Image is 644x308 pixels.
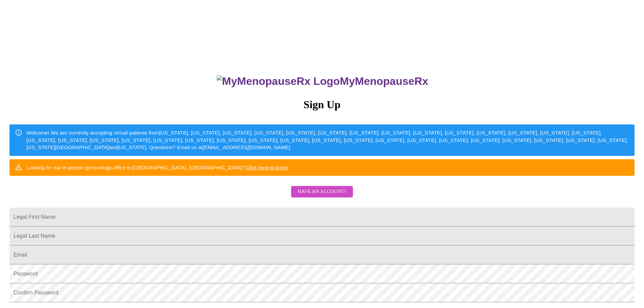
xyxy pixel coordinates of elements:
span: Have an account? [298,188,346,196]
button: Have an account? [291,186,353,198]
h3: Sign Up [9,98,635,111]
div: Looking for our in person gynecology office in [GEOGRAPHIC_DATA], [GEOGRAPHIC_DATA]? [26,161,288,174]
div: Welcome! We are currently accepting virtual patients from [US_STATE], [US_STATE], [US_STATE], [US... [26,126,629,153]
em: [EMAIL_ADDRESS][DOMAIN_NAME] [202,144,290,150]
img: MyMenopauseRx Logo [217,75,340,88]
a: Have an account? [289,193,355,199]
h3: MyMenopauseRx [10,75,635,88]
a: Click here to login! [245,165,288,170]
